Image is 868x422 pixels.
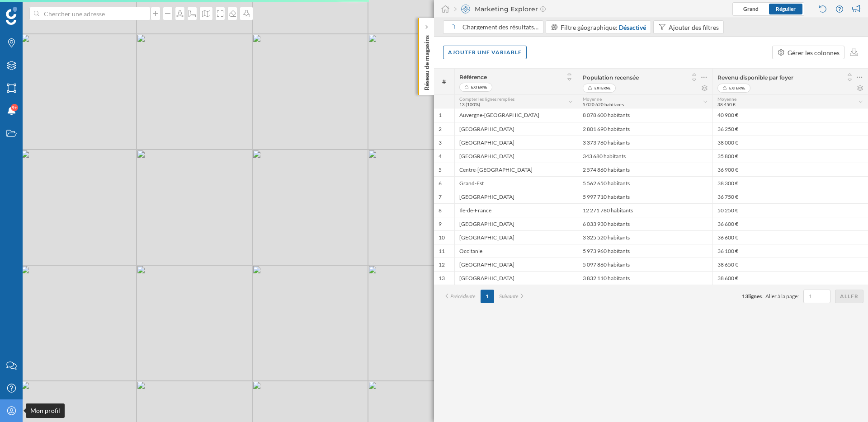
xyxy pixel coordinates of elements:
[12,103,17,112] span: 9+
[712,203,868,217] div: 50 250 €
[454,122,578,136] div: [GEOGRAPHIC_DATA]
[578,163,712,176] div: 2 574 860 habitants
[439,275,445,282] span: 13
[594,84,611,93] span: Externe
[454,108,578,122] div: Auvergne-[GEOGRAPHIC_DATA]
[578,149,712,163] div: 343 680 habitants
[717,96,736,102] span: Moyenne
[583,102,624,107] span: 5 020 620 habitants
[788,48,840,57] div: Gérer les colonnes
[439,166,442,173] span: 5
[743,5,759,12] span: Grand
[712,149,868,163] div: 35 800 €
[454,136,578,149] div: [GEOGRAPHIC_DATA]
[439,248,445,255] span: 11
[439,112,442,119] span: 1
[578,271,712,285] div: 3 832 110 habitants
[454,163,578,176] div: Centre-[GEOGRAPHIC_DATA]
[712,122,868,136] div: 36 250 €
[776,5,796,12] span: Régulier
[712,136,868,149] div: 38 000 €
[717,102,736,107] span: 38 450 €
[448,23,538,32] div: Chargement des résultats…
[459,102,480,107] span: 13 (100%)
[742,293,748,300] span: 13
[18,6,62,14] span: Assistance
[454,5,546,14] div: Marketing Explorer
[712,230,868,244] div: 36 600 €
[729,84,745,93] span: Externe
[439,193,442,201] span: 7
[459,74,487,80] span: Référence
[422,32,431,90] p: Réseau de magasins
[454,149,578,163] div: [GEOGRAPHIC_DATA]
[712,271,868,285] div: 38 600 €
[712,176,868,190] div: 38 300 €
[712,244,868,258] div: 36 100 €
[439,78,450,86] span: #
[454,271,578,285] div: [GEOGRAPHIC_DATA]
[439,220,442,228] span: 9
[717,74,793,81] span: Revenu disponible par foyer
[762,293,763,300] span: .
[578,203,712,217] div: 12 271 780 habitants
[578,176,712,190] div: 5 562 650 habitants
[471,83,487,92] span: Externe
[712,258,868,271] div: 38 650 €
[454,203,578,217] div: Île-de-France
[439,139,442,146] span: 3
[669,23,719,32] div: Ajouter des filtres
[578,244,712,258] div: 5 973 960 habitants
[806,292,828,301] input: 1
[439,234,445,241] span: 10
[578,136,712,149] div: 3 373 760 habitants
[748,293,762,300] span: lignes
[578,230,712,244] div: 3 325 520 habitants
[461,5,470,14] img: explorer.svg
[6,7,17,25] img: Logo Geoblink
[712,190,868,203] div: 36 750 €
[578,258,712,271] div: 5 097 860 habitants
[583,96,602,102] span: Moyenne
[578,217,712,230] div: 6 033 930 habitants
[712,163,868,176] div: 36 900 €
[439,207,442,214] span: 8
[712,217,868,230] div: 36 600 €
[712,108,868,122] div: 40 900 €
[439,153,442,160] span: 4
[439,180,442,187] span: 6
[439,261,445,268] span: 12
[459,96,514,102] span: Compter les lignes remplies
[578,108,712,122] div: 8 078 600 habitants
[765,292,799,300] span: Aller à la page:
[454,176,578,190] div: Grand-Est
[578,122,712,136] div: 2 801 690 habitants
[454,217,578,230] div: [GEOGRAPHIC_DATA]
[583,74,639,81] span: Population recensée
[454,190,578,203] div: [GEOGRAPHIC_DATA]
[454,258,578,271] div: [GEOGRAPHIC_DATA]
[439,126,442,133] span: 2
[578,190,712,203] div: 5 997 710 habitants
[561,23,618,31] span: Filtre géographique:
[619,23,646,32] div: Désactivé
[26,403,65,418] div: Mon profil
[454,244,578,258] div: Occitanie
[454,230,578,244] div: [GEOGRAPHIC_DATA]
